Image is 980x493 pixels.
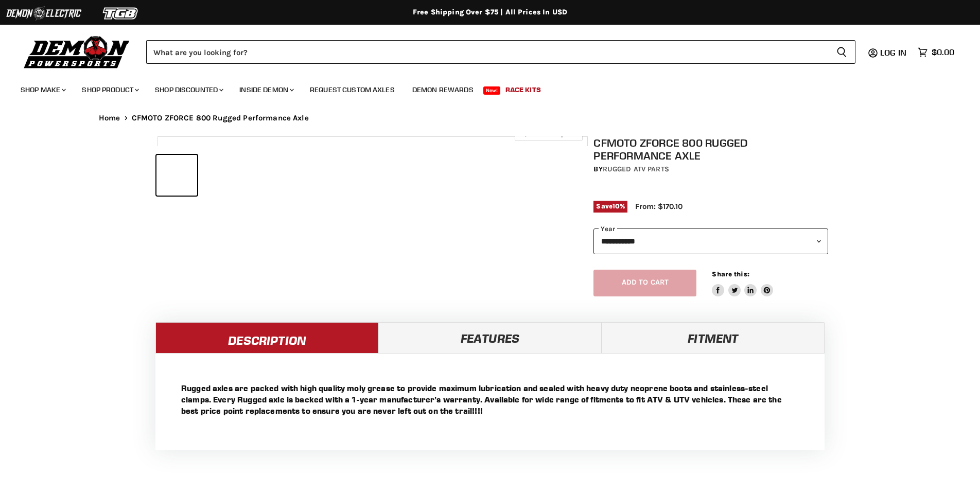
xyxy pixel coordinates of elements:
a: Home [99,114,120,122]
a: Race Kits [498,79,549,100]
a: Demon Rewards [405,79,481,100]
img: Demon Electric Logo 2 [5,4,82,23]
img: TGB Logo 2 [82,4,160,23]
select: year [593,228,828,254]
span: $0.00 [932,47,954,57]
span: CFMOTO ZFORCE 800 Rugged Performance Axle [132,114,309,122]
a: Features [378,322,601,353]
span: Save % [593,201,627,212]
a: Description [155,322,378,353]
button: CFMOTO ZFORCE 800 Rugged Performance Axle thumbnail [419,155,460,196]
button: Search [828,40,855,64]
span: From: $170.10 [635,202,682,211]
ul: Main menu [13,75,952,100]
button: CFMOTO ZFORCE 800 Rugged Performance Axle thumbnail [200,155,241,196]
button: CFMOTO ZFORCE 800 Rugged Performance Axle thumbnail [156,155,197,196]
a: $0.00 [913,45,959,60]
button: CFMOTO ZFORCE 800 Rugged Performance Axle thumbnail [244,155,285,196]
a: Log in [876,48,913,57]
div: by [593,164,828,175]
a: Request Custom Axles [302,79,402,100]
h1: CFMOTO ZFORCE 800 Rugged Performance Axle [593,136,828,162]
a: Fitment [602,322,825,353]
span: Click to expand [520,130,577,137]
button: CFMOTO ZFORCE 800 Rugged Performance Axle thumbnail [288,155,328,196]
nav: Breadcrumbs [78,114,902,122]
aside: Share this: [712,270,773,297]
img: Demon Powersports [21,33,133,70]
span: Share this: [712,270,749,278]
a: Shop Discounted [147,79,230,100]
span: Log in [880,47,906,58]
button: CFMOTO ZFORCE 800 Rugged Performance Axle thumbnail [332,155,373,196]
a: Shop Make [13,79,72,100]
form: Product [146,40,855,64]
span: 10 [612,202,620,210]
div: Free Shipping Over $75 | All Prices In USD [78,8,902,17]
p: Rugged axles are packed with high quality moly grease to provide maximum lubrication and sealed w... [181,382,799,416]
button: CFMOTO ZFORCE 800 Rugged Performance Axle thumbnail [376,155,416,196]
a: Shop Product [74,79,145,100]
input: Search [146,40,828,64]
span: New! [483,86,501,95]
a: Rugged ATV Parts [603,165,669,173]
a: Inside Demon [232,79,300,100]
